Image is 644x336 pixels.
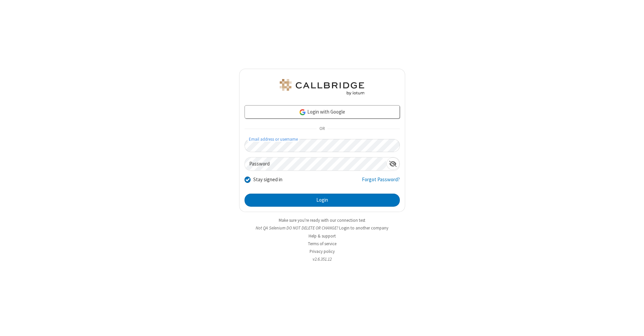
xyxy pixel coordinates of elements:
img: QA Selenium DO NOT DELETE OR CHANGE [278,79,366,95]
input: Email address or username [245,139,400,152]
img: google-icon.png [299,109,306,116]
a: Forgot Password? [362,176,400,189]
button: Login [245,194,400,207]
input: Password [245,157,386,171]
div: Show password [386,157,399,170]
a: Help & support [309,233,336,239]
label: Stay signed in [253,176,282,184]
a: Privacy policy [310,249,335,254]
li: v2.6.351.12 [239,256,405,262]
a: Terms of service [308,241,336,247]
span: OR [317,124,327,134]
a: Make sure you're ready with our connection test [279,217,365,223]
li: Not QA Selenium DO NOT DELETE OR CHANGE? [239,225,405,231]
a: Login with Google [245,105,400,119]
button: Login to another company [339,225,388,231]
